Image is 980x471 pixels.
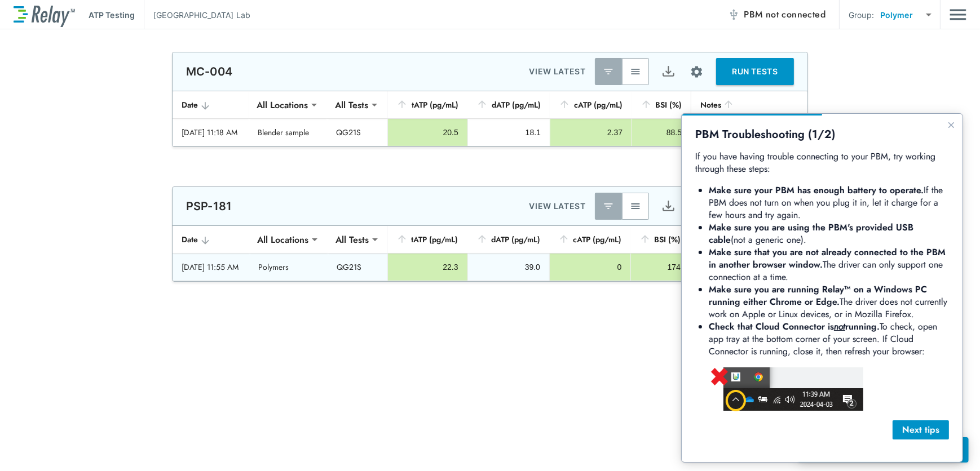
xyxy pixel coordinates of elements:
div: All Tests [328,228,377,251]
img: Latest [603,201,614,212]
button: RUN TESTS [716,58,794,85]
div: 18.1 [477,127,541,138]
p: Group: [849,9,874,21]
div: All Locations [249,228,316,251]
table: sticky table [173,91,807,146]
div: dATP (pg/mL) [476,98,541,112]
div: 22.3 [397,261,458,273]
span: not connected [766,8,826,21]
div: 20.5 [397,127,458,138]
td: QG21S [328,254,388,281]
div: tATP (pg/mL) [396,98,458,112]
span: PBM [744,7,826,23]
div: cATP (pg/mL) [558,233,621,246]
img: Offline Icon [728,9,739,20]
img: View All [630,201,641,212]
div: cATP (pg/mL) [559,98,623,112]
div: 39.0 [477,261,540,273]
button: Export [655,193,682,220]
p: ATP Testing [89,9,135,21]
p: PSP-181 [186,199,232,213]
img: Latest [603,66,614,77]
div: 2.37 [559,127,623,138]
p: VIEW LATEST [529,199,586,213]
button: PBM not connected [723,3,830,26]
img: View All [630,66,641,77]
img: Export Icon [661,65,676,79]
div: All Tests [327,94,376,116]
p: VIEW LATEST [529,65,586,78]
button: Site setup [682,57,712,87]
td: Polymers [249,254,327,281]
div: BSI (%) [639,233,681,246]
button: Export [655,58,682,85]
th: Date [173,226,249,254]
div: tATP (pg/mL) [396,233,458,246]
iframe: bubble [682,114,963,462]
td: QG21S [327,119,387,146]
td: Blender sample [249,119,327,146]
img: LuminUltra Relay [14,3,75,27]
div: 174 [640,261,681,273]
button: Main menu [950,4,966,25]
table: sticky table [173,226,807,281]
img: Settings Icon [690,65,704,79]
th: Date [173,91,249,119]
div: 88.5 [641,127,682,138]
div: All Locations [249,94,316,116]
p: MC-004 [186,65,232,78]
div: dATP (pg/mL) [476,233,540,246]
div: 0 [559,261,621,273]
img: Export Icon [661,199,676,214]
div: [DATE] 11:55 AM [182,261,240,273]
p: [GEOGRAPHIC_DATA] Lab [153,9,250,21]
img: Drawer Icon [950,4,966,25]
div: BSI (%) [641,98,682,112]
div: Notes [700,98,773,112]
div: [DATE] 11:18 AM [182,127,240,138]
